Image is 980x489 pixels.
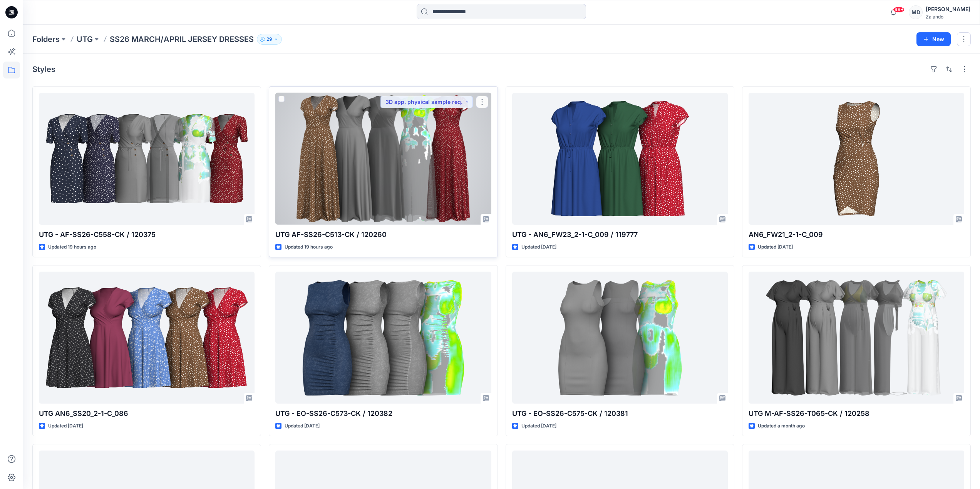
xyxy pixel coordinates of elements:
[285,243,333,251] p: Updated 19 hours ago
[749,272,964,404] a: UTG M-AF-SS26-T065-CK / 120258
[893,7,905,13] span: 99+
[32,34,60,45] a: Folders
[275,93,491,225] a: UTG AF-SS26-C513-CK / 120260
[909,5,923,19] div: MD
[749,93,964,225] a: AN6_FW21_2-1-C_009
[749,408,964,419] p: UTG M-AF-SS26-T065-CK / 120258
[758,243,793,251] p: Updated [DATE]
[521,422,556,430] p: Updated [DATE]
[926,14,970,20] div: Zalando
[39,272,255,404] a: UTG AN6_SS20_2-1-C_086
[39,229,255,240] p: UTG - AF-SS26-C558-CK / 120375
[32,65,55,74] h4: Styles
[521,243,556,251] p: Updated [DATE]
[916,32,951,46] button: New
[48,422,83,430] p: Updated [DATE]
[39,93,255,225] a: UTG - AF-SS26-C558-CK / 120375
[266,35,272,43] p: 29
[110,34,254,45] p: SS26 MARCH/APRIL JERSEY DRESSES
[275,272,491,404] a: UTG - EO-SS26-C573-CK / 120382
[285,422,320,430] p: Updated [DATE]
[257,34,282,45] button: 29
[512,408,728,419] p: UTG - EO-SS26-C575-CK / 120381
[512,229,728,240] p: UTG - AN6_FW23_2-1-C_009 / 119777
[926,5,970,14] div: [PERSON_NAME]
[77,34,93,45] a: UTG
[48,243,96,251] p: Updated 19 hours ago
[512,93,728,225] a: UTG - AN6_FW23_2-1-C_009 / 119777
[749,229,964,240] p: AN6_FW21_2-1-C_009
[275,408,491,419] p: UTG - EO-SS26-C573-CK / 120382
[275,229,491,240] p: UTG AF-SS26-C513-CK / 120260
[758,422,805,430] p: Updated a month ago
[39,408,255,419] p: UTG AN6_SS20_2-1-C_086
[512,272,728,404] a: UTG - EO-SS26-C575-CK / 120381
